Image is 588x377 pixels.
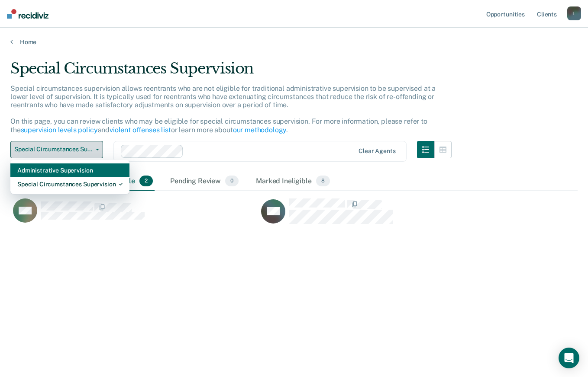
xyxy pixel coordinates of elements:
div: Marked Ineligible8 [254,172,332,191]
div: Clear agents [359,147,395,155]
button: Special Circumstances Supervision [10,141,103,158]
div: Pending Review0 [168,172,240,191]
button: l [567,6,581,20]
a: Home [10,38,578,46]
a: violent offenses list [110,126,171,134]
div: Special Circumstances Supervision [17,177,123,191]
a: supervision levels policy [21,126,98,134]
div: CaseloadOpportunityCell-799HV [10,198,258,233]
span: 2 [139,176,153,187]
div: Open Intercom Messenger [559,348,579,368]
div: Administrative Supervision [17,163,123,177]
span: Special Circumstances Supervision [14,146,92,153]
div: CaseloadOpportunityCell-617EN [258,198,507,233]
span: 8 [316,176,330,187]
div: Special Circumstances Supervision [10,60,452,84]
p: Special circumstances supervision allows reentrants who are not eligible for traditional administ... [10,84,436,134]
img: Recidiviz [7,9,48,19]
span: 0 [225,176,239,187]
a: our methodology [233,126,287,134]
